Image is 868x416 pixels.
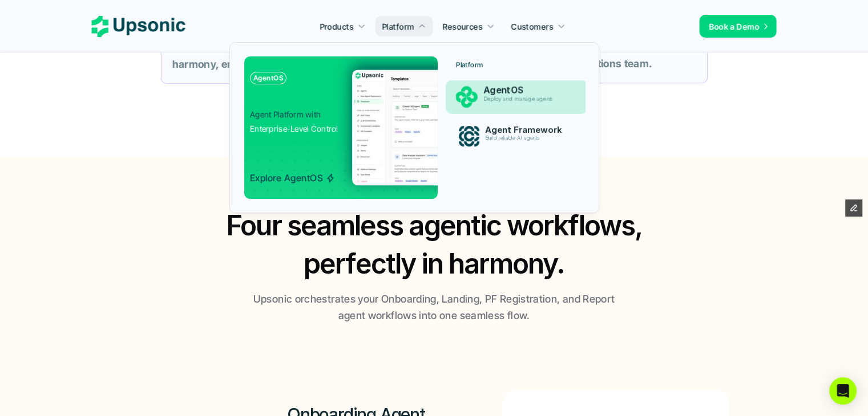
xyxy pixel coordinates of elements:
[250,177,323,180] p: Explore AgentOS
[485,125,569,135] p: Agent Framework
[215,206,653,283] h2: Four seamless agentic workflows, perfectly in harmony.
[446,80,588,114] a: AgentOSDeploy and manage agents
[449,120,584,152] a: Agent FrameworkBuild reliable AI agents
[485,135,568,141] p: Build reliable AI agents
[172,25,325,70] strong: Your teams can’t build agentic workflows that work in harmony, end to end.
[382,21,414,32] p: Platform
[511,21,554,32] p: Customers
[320,21,353,32] p: Products
[250,124,338,133] span: Enterprise-Level Control
[483,85,572,96] p: AgentOS
[244,56,438,199] a: AgentOSAgent Platform withEnterprise-Level ControlExplore AgentOS
[250,158,335,183] span: Explore AgentOS
[700,15,777,38] a: Book a Demo
[313,16,372,36] a: Products
[250,173,335,183] span: Explore AgentOS
[845,199,862,217] button: Edit Framer Content
[253,74,283,82] p: AgentOS
[249,291,620,324] p: Upsonic orchestrates your Onboarding, Landing, PF Registration, and Report agent workflows into o...
[709,21,760,32] p: Book a Demo
[829,377,857,405] div: Open Intercom Messenger
[456,61,483,69] p: Platform
[544,25,680,70] strong: Your company's growth always depends on scaling your operations team.
[250,109,321,119] span: Agent Platform with
[483,96,571,102] p: Deploy and manage agents
[443,21,483,32] p: Resources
